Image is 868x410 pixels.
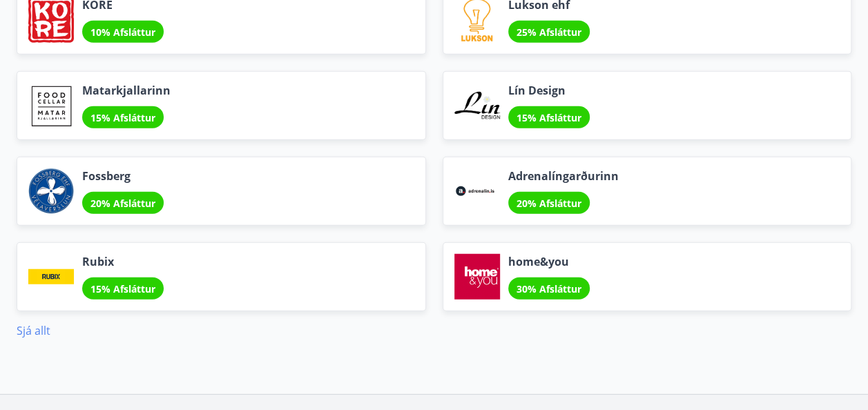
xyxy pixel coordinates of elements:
a: Sjá allt [17,323,50,338]
span: Rubix [82,254,164,269]
span: 20% Afsláttur [517,197,581,210]
span: 15% Afsláttur [90,282,155,295]
span: 25% Afsláttur [517,26,581,39]
span: home&you [508,254,590,269]
span: 10% Afsláttur [90,26,155,39]
span: Lín Design [508,83,590,98]
span: 15% Afsláttur [517,111,581,124]
span: 15% Afsláttur [90,111,155,124]
span: Matarkjallarinn [82,83,171,98]
span: Adrenalíngarðurinn [508,168,619,184]
span: 30% Afsláttur [517,282,581,295]
span: Fossberg [82,168,164,184]
span: 20% Afsláttur [90,197,155,210]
